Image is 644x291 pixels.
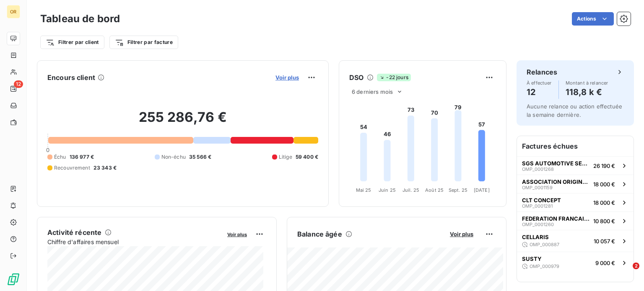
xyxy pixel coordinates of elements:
span: 26 190 € [593,162,615,169]
tspan: Juin 25 [379,187,396,193]
h6: Balance âgée [297,229,342,239]
img: Logo LeanPay [7,273,20,286]
span: 6 derniers mois [352,88,393,95]
iframe: Intercom live chat [615,263,636,283]
span: FEDERATION FRANCAISE DE TENNIS [522,215,590,222]
span: Voir plus [450,231,473,237]
h6: Encours client [47,72,95,82]
span: OMP_0001268 [522,167,554,172]
button: SUSTYOMP_0009799 000 € [517,252,634,273]
button: FEDERATION FRANCAISE DE TENNISOMP_000126010 800 € [517,211,634,230]
span: 18 000 € [593,199,615,206]
button: Actions [572,12,614,26]
h2: 255 286,76 € [47,109,318,134]
span: Litige [279,153,292,161]
span: CLT CONCEPT [522,197,561,203]
tspan: Mai 25 [356,187,371,193]
span: Aucune relance ou action effectuée la semaine dernière. [527,103,622,118]
span: OMP_000887 [530,242,559,247]
tspan: Août 25 [425,187,444,193]
button: Filtrer par client [40,36,104,49]
tspan: [DATE] [474,187,490,193]
span: 59 400 € [296,153,318,161]
span: CELLARIS [522,234,549,240]
span: 10 800 € [593,218,615,224]
span: 9 000 € [595,260,615,266]
span: SUSTY [522,255,542,262]
span: ASSOCIATION ORIGINE FRANCE GARANTIE [522,178,590,185]
span: À effectuer [527,80,552,85]
h6: DSO [349,72,364,82]
span: Recouvrement [54,164,90,172]
span: Montant à relancer [566,80,608,85]
h6: Relances [527,67,557,77]
span: 35 566 € [189,153,211,161]
div: OR [7,5,20,18]
button: Voir plus [225,230,249,238]
span: 2 [633,263,639,269]
h3: Tableau de bord [40,11,120,26]
h6: Factures échues [517,136,634,156]
span: OMP_000979 [530,264,559,269]
button: ASSOCIATION ORIGINE FRANCE GARANTIEOMP_000115918 000 € [517,175,634,193]
h6: Activité récente [47,227,101,237]
button: SGS AUTOMOTIVE SERVICESOMP_000126826 190 € [517,156,634,175]
button: CELLARISOMP_00088710 057 € [517,230,634,252]
span: Non-échu [161,153,186,161]
span: Chiffre d'affaires mensuel [47,237,221,246]
span: 10 057 € [594,238,615,245]
button: Filtrer par facture [109,36,178,49]
span: 23 343 € [93,164,117,172]
tspan: Sept. 25 [449,187,467,193]
span: SGS AUTOMOTIVE SERVICES [522,160,590,167]
span: -22 jours [377,74,410,81]
span: 18 000 € [593,181,615,188]
button: Voir plus [273,74,301,81]
span: OMP_0001159 [522,185,553,190]
span: 136 977 € [70,153,94,161]
span: 12 [14,80,23,88]
tspan: Juil. 25 [402,187,419,193]
span: 0 [46,147,49,153]
button: Voir plus [447,230,476,238]
span: OMP_0001281 [522,203,553,209]
button: CLT CONCEPTOMP_000128118 000 € [517,193,634,211]
span: Voir plus [275,74,299,81]
h4: 12 [527,85,552,99]
span: Voir plus [227,232,247,237]
span: Échu [54,153,66,161]
h4: 118,8 k € [566,85,608,99]
span: OMP_0001260 [522,222,554,227]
